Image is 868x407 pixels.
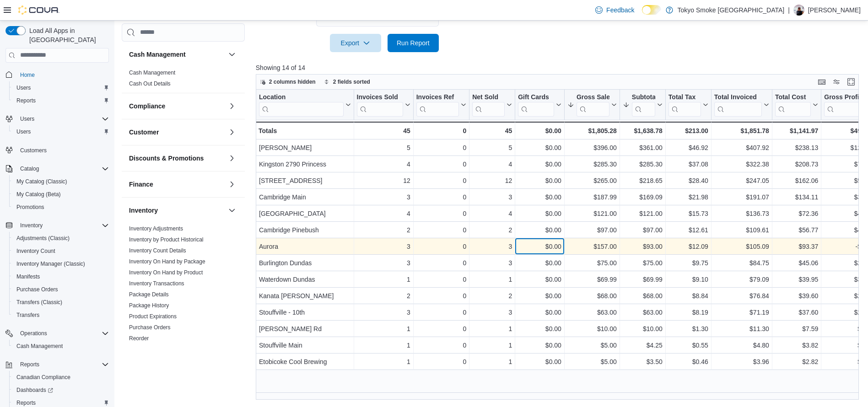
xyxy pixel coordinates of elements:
[714,192,769,203] div: $191.07
[714,208,769,219] div: $136.73
[623,192,663,203] div: $169.09
[16,343,63,350] span: Cash Management
[567,208,617,219] div: $121.00
[129,127,225,136] button: Customer
[9,201,113,214] button: Promotions
[518,192,561,203] div: $0.00
[2,219,113,232] button: Inventory
[259,93,344,102] div: Location
[824,93,866,116] div: Gross Profit
[333,78,370,86] span: 2 fields sorted
[20,330,47,337] span: Operations
[714,257,769,268] div: $84.75
[16,328,109,339] span: Operations
[416,241,466,252] div: 0
[623,257,663,268] div: $75.00
[13,246,59,257] a: Inventory Count
[518,93,561,116] button: Gift Cards
[129,80,171,87] span: Cash Out Details
[13,385,109,396] span: Dashboards
[669,142,708,153] div: $46.92
[714,93,762,116] div: Total Invoiced
[416,192,466,203] div: 0
[472,192,512,203] div: 3
[13,233,73,244] a: Adjustments (Classic)
[9,309,113,321] button: Transfers
[226,178,237,189] button: Finance
[16,220,46,231] button: Inventory
[16,220,109,231] span: Inventory
[320,76,374,87] button: 2 fields sorted
[714,241,769,252] div: $105.09
[16,113,38,124] button: Users
[2,68,113,81] button: Home
[623,159,663,170] div: $285.30
[129,236,204,242] a: Inventory by Product Historical
[775,175,818,186] div: $162.06
[335,34,376,52] span: Export
[20,115,34,123] span: Users
[416,274,466,285] div: 0
[226,204,237,215] button: Inventory
[13,258,109,269] span: Inventory Manager (Classic)
[567,225,617,236] div: $97.00
[669,175,708,186] div: $28.40
[472,93,505,116] div: Net Sold
[129,236,204,243] span: Inventory by Product Historical
[13,297,109,308] span: Transfers (Classic)
[259,159,351,170] div: Kingston 2790 Princess
[129,205,225,214] button: Inventory
[13,189,109,200] span: My Catalog (Beta)
[20,222,43,229] span: Inventory
[13,372,74,383] a: Canadian Compliance
[669,225,708,236] div: $12.61
[577,93,609,116] div: Gross Sales
[13,233,109,244] span: Adjustments (Classic)
[13,82,109,93] span: Users
[16,386,53,394] span: Dashboards
[129,280,184,286] a: Inventory Transactions
[13,176,71,187] a: My Catalog (Classic)
[567,93,617,116] button: Gross Sales
[256,63,865,72] p: Showing 14 of 14
[129,205,158,214] h3: Inventory
[775,93,811,102] div: Total Cost
[356,274,410,285] div: 1
[567,125,617,136] div: $1,805.28
[714,142,769,153] div: $407.92
[472,225,512,236] div: 2
[20,71,35,79] span: Home
[16,70,38,80] a: Home
[129,127,159,136] h3: Customer
[472,125,512,136] div: 45
[226,126,237,137] button: Customer
[13,310,109,321] span: Transfers
[13,341,109,352] span: Cash Management
[13,202,109,213] span: Promotions
[567,192,617,203] div: $187.99
[129,335,149,341] a: Reorder
[16,113,109,124] span: Users
[416,208,466,219] div: 0
[518,257,561,268] div: $0.00
[623,125,663,136] div: $1,638.78
[714,125,769,136] div: $1,851.78
[16,311,39,319] span: Transfers
[13,271,43,282] a: Manifests
[16,286,58,293] span: Purchase Orders
[669,93,701,102] div: Total Tax
[816,76,827,87] button: Keyboard shortcuts
[16,145,50,156] a: Customers
[669,192,708,203] div: $21.98
[775,225,818,236] div: $56.77
[129,291,169,297] a: Package Details
[13,246,109,257] span: Inventory Count
[775,257,818,268] div: $45.06
[9,81,113,94] button: Users
[669,93,701,116] div: Total Tax
[472,257,512,268] div: 3
[669,125,708,136] div: $213.00
[16,69,109,80] span: Home
[129,246,186,254] span: Inventory Count Details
